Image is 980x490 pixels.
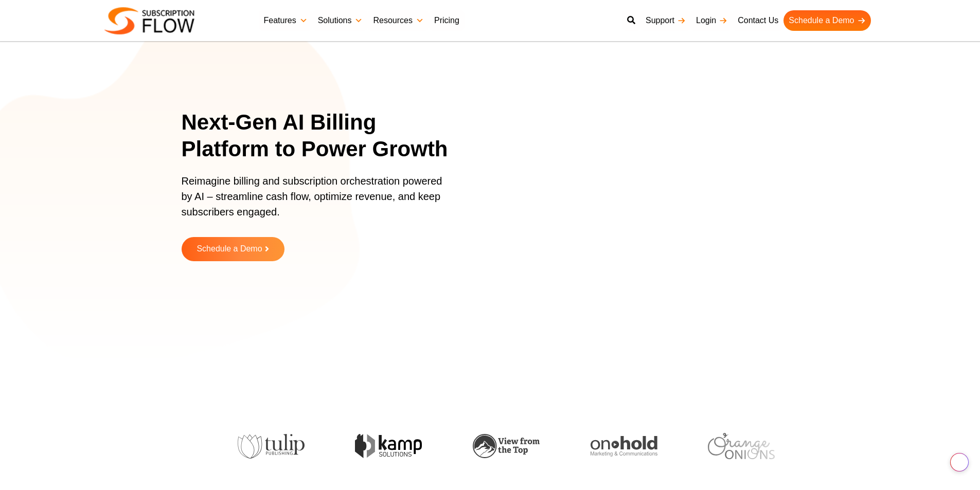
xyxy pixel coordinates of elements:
[473,434,540,458] img: view-from-the-top
[259,10,313,31] a: Features
[104,7,194,34] img: Subscriptionflow
[640,10,691,31] a: Support
[368,10,429,31] a: Resources
[313,10,368,31] a: Solutions
[733,10,783,31] a: Contact Us
[182,237,284,261] a: Schedule a Demo
[708,433,775,459] img: orange-onions
[783,10,870,31] a: Schedule a Demo
[591,436,657,457] img: onhold-marketing
[182,109,462,163] h1: Next-Gen AI Billing Platform to Power Growth
[691,10,733,31] a: Login
[429,10,465,31] a: Pricing
[197,245,262,253] span: Schedule a Demo
[182,173,449,230] p: Reimagine billing and subscription orchestration powered by AI – streamline cash flow, optimize r...
[238,434,305,459] img: tulip-publishing
[355,434,422,458] img: kamp-solution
